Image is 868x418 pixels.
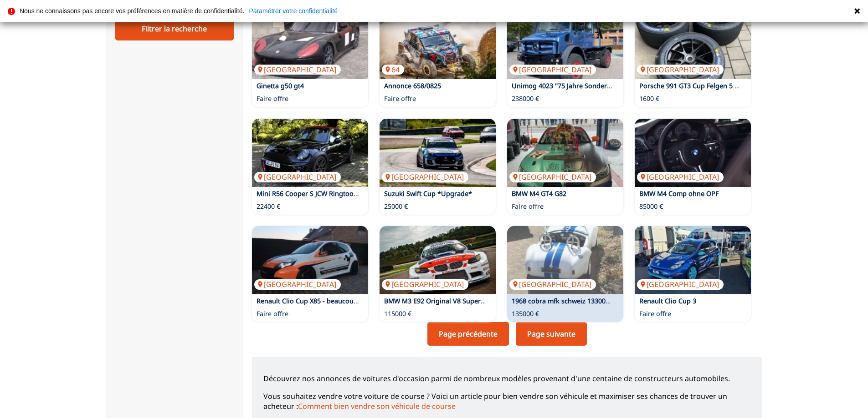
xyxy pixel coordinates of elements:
[512,309,539,318] p: 135000 €
[382,279,468,289] p: [GEOGRAPHIC_DATA]
[635,226,751,294] img: Renault Clio Cup 3
[252,119,368,187] img: Mini R56 Cooper S JCW Ringtool Clubsport
[509,172,596,182] p: [GEOGRAPHIC_DATA]
[252,11,368,79] img: Ginetta g50 gt4
[254,65,341,75] p: [GEOGRAPHIC_DATA]
[384,309,411,318] p: 115000 €
[637,279,724,289] p: [GEOGRAPHIC_DATA]
[639,189,719,198] a: BMW M4 Comp ohne OPF
[384,81,441,90] a: Annonce 658/0825
[298,401,456,411] a: Comment bien vendre son véhicule de course
[639,309,671,318] p: Faire offre
[512,94,539,103] p: 238000 €
[639,94,659,103] p: 1600 €
[427,322,509,346] a: Page précédente
[507,119,623,187] img: BMW M4 GT4 G82
[254,172,341,182] p: [GEOGRAPHIC_DATA]
[512,189,566,198] a: BMW M4 GT4 G82
[257,309,288,318] p: Faire offre
[380,226,496,294] a: BMW M3 E92 Original V8 Superstars + Minisattel - Paket[GEOGRAPHIC_DATA]
[509,65,596,75] p: [GEOGRAPHIC_DATA]
[639,202,663,211] p: 85000 €
[257,202,280,211] p: 22400 €
[512,297,617,305] a: 1968 cobra mfk schweiz 133000sfr
[382,65,404,75] p: 64
[507,11,623,79] a: Unimog 4023 ''75 Jahre Sondermodell ''[GEOGRAPHIC_DATA]
[384,297,557,305] a: BMW M3 E92 Original V8 Superstars + Minisattel - Paket
[249,8,338,14] a: Paramétrer votre confidentialité
[507,226,623,294] img: 1968 cobra mfk schweiz 133000sfr
[252,11,368,79] a: Ginetta g50 gt4[GEOGRAPHIC_DATA]
[20,8,244,14] p: Nous ne connaissons pas encore vos préférences en matière de confidentialité.
[384,94,416,103] p: Faire offre
[380,119,496,187] a: Suzuki Swift Cup *Upgrade*[GEOGRAPHIC_DATA]
[507,119,623,187] a: BMW M4 GT4 G82[GEOGRAPHIC_DATA]
[509,279,596,289] p: [GEOGRAPHIC_DATA]
[380,226,496,294] img: BMW M3 E92 Original V8 Superstars + Minisattel - Paket
[115,17,234,40] div: Filtrer la recherche
[512,81,633,90] a: Unimog 4023 ''75 Jahre Sondermodell ''
[263,391,751,412] p: Vous souhaitez vendre votre voiture de course ? Voici un article pour bien vendre son véhicule et...
[635,119,751,187] img: BMW M4 Comp ohne OPF
[516,322,587,346] a: Page suivante
[382,172,468,182] p: [GEOGRAPHIC_DATA]
[380,11,496,79] a: Annonce 658/082564
[639,297,696,305] a: Renault Clio Cup 3
[252,226,368,294] img: Renault Clio Cup X85 - beaucoup de jantes pneus etc
[380,11,496,79] img: Annonce 658/0825
[257,81,304,90] a: Ginetta g50 gt4
[507,226,623,294] a: 1968 cobra mfk schweiz 133000sfr[GEOGRAPHIC_DATA]
[637,65,724,75] p: [GEOGRAPHIC_DATA]
[635,11,751,79] img: Porsche 991 GT3 Cup Felgen 5 Stück mit RDKS
[384,202,408,211] p: 25000 €
[257,94,288,103] p: Faire offre
[635,119,751,187] a: BMW M4 Comp ohne OPF[GEOGRAPHIC_DATA]
[257,189,388,198] a: Mini R56 Cooper S JCW Ringtool Clubsport
[507,11,623,79] img: Unimog 4023 ''75 Jahre Sondermodell ''
[637,172,724,182] p: [GEOGRAPHIC_DATA]
[635,11,751,79] a: Porsche 991 GT3 Cup Felgen 5 Stück mit RDKS[GEOGRAPHIC_DATA]
[254,279,341,289] p: [GEOGRAPHIC_DATA]
[263,373,751,383] p: Découvrez nos annonces de voitures d'occasion parmi de nombreux modèles provenant d'une centaine ...
[639,81,782,90] a: Porsche 991 GT3 Cup Felgen 5 Stück mit RDKS
[257,297,420,305] a: Renault Clio Cup X85 - beaucoup de jantes pneus etc
[384,189,472,198] a: Suzuki Swift Cup *Upgrade*
[252,226,368,294] a: Renault Clio Cup X85 - beaucoup de jantes pneus etc[GEOGRAPHIC_DATA]
[512,202,544,211] p: Faire offre
[635,226,751,294] a: Renault Clio Cup 3[GEOGRAPHIC_DATA]
[252,119,368,187] a: Mini R56 Cooper S JCW Ringtool Clubsport[GEOGRAPHIC_DATA]
[380,119,496,187] img: Suzuki Swift Cup *Upgrade*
